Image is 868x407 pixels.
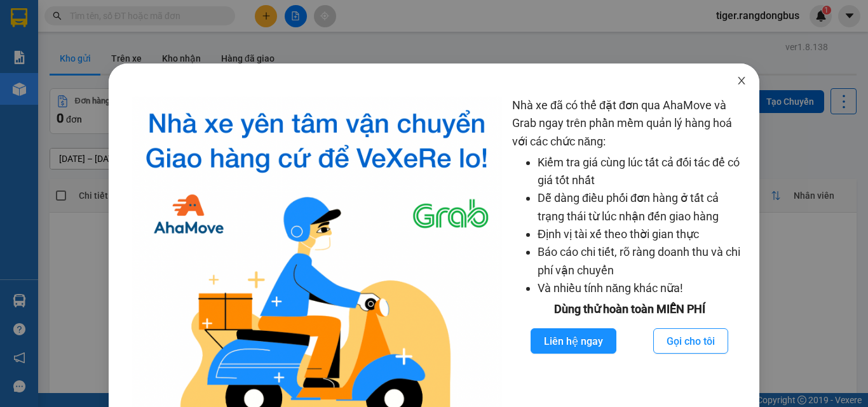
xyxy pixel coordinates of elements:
div: Dùng thử hoàn toàn MIỄN PHÍ [512,300,747,318]
button: Close [724,63,759,99]
span: Liên hệ ngay [544,333,603,349]
button: Gọi cho tôi [653,328,728,354]
span: Gọi cho tôi [667,333,715,349]
li: Dễ dàng điều phối đơn hàng ở tất cả trạng thái từ lúc nhận đến giao hàng [538,189,747,225]
li: Định vị tài xế theo thời gian thực [538,225,747,243]
span: close [736,76,747,86]
button: Liên hệ ngay [531,328,616,354]
li: Và nhiều tính năng khác nữa! [538,279,747,297]
li: Báo cáo chi tiết, rõ ràng doanh thu và chi phí vận chuyển [538,243,747,279]
li: Kiểm tra giá cùng lúc tất cả đối tác để có giá tốt nhất [538,154,747,190]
